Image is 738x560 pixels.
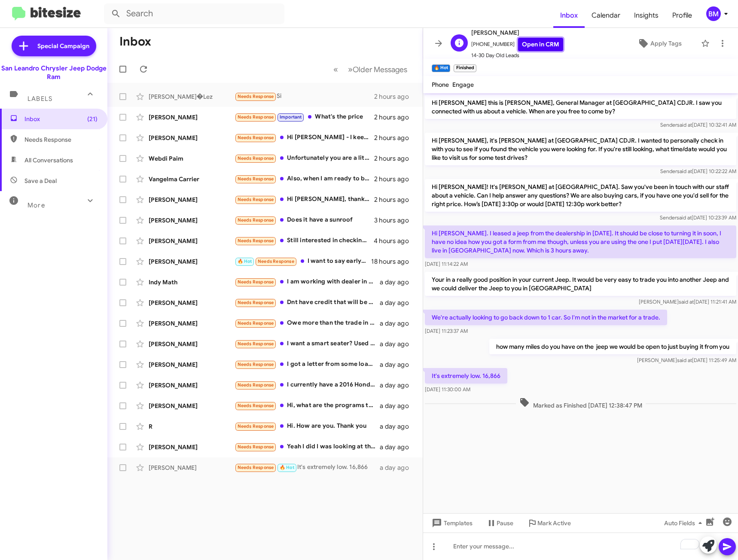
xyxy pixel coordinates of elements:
[235,277,380,287] div: I am working with dealer in LA Thanks
[235,318,380,328] div: Owe more than the trade in value
[238,114,274,120] span: Needs Response
[238,362,274,367] span: Needs Response
[454,64,476,72] small: Finished
[238,300,274,305] span: Needs Response
[553,3,585,28] a: Inbox
[235,421,380,431] div: Hi. How are you. Thank you
[432,64,450,72] small: 🔥 Hot
[238,341,274,347] span: Needs Response
[149,360,235,369] div: [PERSON_NAME]
[374,113,416,122] div: 2 hours ago
[537,515,571,531] span: Mark Active
[149,175,235,183] div: Vangelma Carrier
[24,115,98,123] span: Inbox
[639,298,736,305] span: [PERSON_NAME] [DATE] 11:21:41 AM
[425,386,470,393] span: [DATE] 11:30:00 AM
[677,357,692,363] span: said at
[235,463,380,472] div: It's extremely low. 16,866
[12,36,96,56] a: Special Campaign
[479,515,520,531] button: Pause
[235,298,380,307] div: Dnt have credit that will be approved by [PERSON_NAME] destroying my credit trying
[238,382,274,388] span: Needs Response
[149,113,235,122] div: [PERSON_NAME]
[149,463,235,472] div: [PERSON_NAME]
[235,442,380,452] div: Yeah I did I was looking at the Dodge charger [PERSON_NAME] but I want a scat pack I saw all the ...
[679,298,694,305] span: said at
[353,65,407,74] span: Older Messages
[425,95,736,119] p: Hi [PERSON_NAME] this is [PERSON_NAME], General Manager at [GEOGRAPHIC_DATA] CDJR. I saw you conn...
[497,515,513,531] span: Pause
[432,81,449,88] span: Phone
[471,38,563,51] span: [PHONE_NUMBER]
[374,92,416,101] div: 2 hours ago
[238,155,274,161] span: Needs Response
[380,319,416,328] div: a day ago
[328,61,343,78] button: Previous
[37,42,89,50] span: Special Campaign
[149,257,235,266] div: [PERSON_NAME]
[430,515,473,531] span: Templates
[149,195,235,204] div: [PERSON_NAME]
[343,61,412,78] button: Next
[149,154,235,163] div: Webdi Paim
[235,112,374,122] div: What's the price
[235,256,371,266] div: I want to say early afternoon
[149,92,235,101] div: [PERSON_NAME]�Lez
[149,340,235,348] div: [PERSON_NAME]
[238,465,274,470] span: Needs Response
[374,154,416,163] div: 2 hours ago
[627,3,665,28] a: Insights
[380,422,416,431] div: a day ago
[518,38,563,51] a: Open in CRM
[374,237,416,245] div: 4 hours ago
[235,91,374,101] div: Si
[119,35,151,49] h1: Inbox
[104,3,284,24] input: Search
[660,168,736,174] span: Sender [DATE] 10:22:22 AM
[650,36,682,51] span: Apply Tags
[149,402,235,410] div: [PERSON_NAME]
[374,175,416,183] div: 2 hours ago
[149,422,235,431] div: R
[380,340,416,348] div: a day ago
[374,195,416,204] div: 2 hours ago
[452,81,474,88] span: Engage
[425,225,736,258] p: Hi [PERSON_NAME]. I leased a jeep from the dealership in [DATE]. It should be close to turning it...
[27,201,45,209] span: More
[425,261,468,267] span: [DATE] 11:14:22 AM
[238,423,274,429] span: Needs Response
[380,298,416,307] div: a day ago
[235,380,380,390] div: I currently have a 2016 Honda odyssey that I'm still paying off. Would that affect it?
[235,153,374,163] div: Unfortunately you are a little far for me.
[380,463,416,472] div: a day ago
[27,95,52,103] span: Labels
[677,168,692,174] span: said at
[380,278,416,286] div: a day ago
[677,122,692,128] span: said at
[425,133,736,165] p: Hi [PERSON_NAME], it's [PERSON_NAME] at [GEOGRAPHIC_DATA] CDJR. I wanted to personally check in w...
[425,328,468,334] span: [DATE] 11:23:37 AM
[238,403,274,408] span: Needs Response
[238,259,252,264] span: 🔥 Hot
[258,259,294,264] span: Needs Response
[238,197,274,202] span: Needs Response
[622,36,697,51] button: Apply Tags
[238,238,274,243] span: Needs Response
[471,27,563,38] span: [PERSON_NAME]
[425,272,736,296] p: Your in a really good position in your current Jeep. It would be very easy to trade you into anot...
[516,397,646,410] span: Marked as Finished [DATE] 12:38:47 PM
[585,3,627,28] a: Calendar
[374,216,416,225] div: 3 hours ago
[660,122,736,128] span: Sender [DATE] 10:32:41 AM
[238,135,274,140] span: Needs Response
[380,360,416,369] div: a day ago
[149,319,235,328] div: [PERSON_NAME]
[280,114,302,120] span: Important
[235,359,380,369] div: I got a letter from some loan company that said could help us get rid of our current auto loan an...
[149,443,235,451] div: [PERSON_NAME]
[235,236,374,246] div: Still interested in checking out some trucks
[380,443,416,451] div: a day ago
